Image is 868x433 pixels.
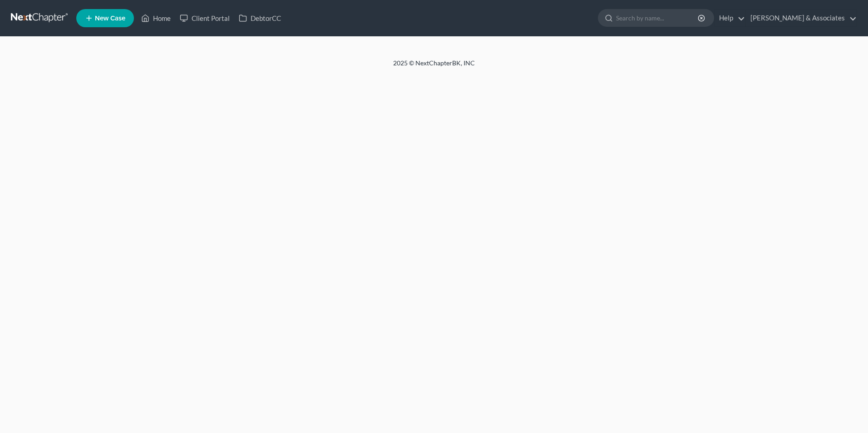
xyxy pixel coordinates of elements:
span: New Case [95,15,125,22]
input: Search by name... [616,10,699,26]
a: Home [137,10,175,26]
a: Help [715,10,745,26]
div: 2025 © NextChapterBK, INC [175,59,693,75]
a: Client Portal [175,10,234,26]
a: [PERSON_NAME] & Associates [746,10,857,26]
a: DebtorCC [234,10,286,26]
